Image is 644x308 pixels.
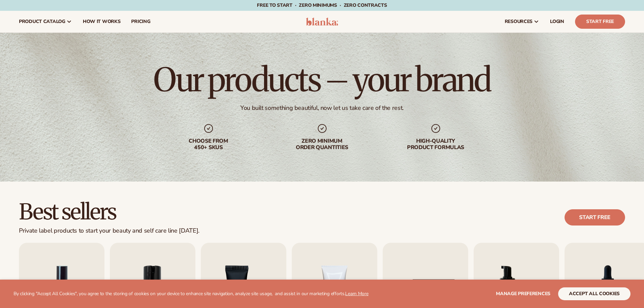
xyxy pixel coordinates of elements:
img: logo [306,18,338,26]
h1: Our products – your brand [153,64,490,96]
span: Manage preferences [496,290,550,297]
a: How It Works [77,11,126,32]
span: resources [505,19,532,24]
a: LOGIN [545,11,570,32]
span: product catalog [19,19,65,24]
a: resources [499,11,545,32]
div: High-quality product formulas [392,138,479,151]
button: accept all cookies [558,287,630,300]
div: Zero minimum order quantities [279,138,365,151]
a: Start free [565,209,625,226]
a: pricing [126,11,156,32]
div: You built something beautiful, now let us take care of the rest. [240,104,404,112]
p: By clicking "Accept All Cookies", you agree to the storing of cookies on your device to enhance s... [14,291,368,297]
a: Learn More [345,290,368,297]
a: product catalog [14,11,77,32]
span: pricing [131,19,150,24]
span: Free to start · ZERO minimums · ZERO contracts [257,2,387,8]
span: How It Works [83,19,121,24]
button: Manage preferences [496,287,550,300]
span: LOGIN [550,19,564,24]
div: Choose from 450+ Skus [165,138,252,151]
a: Start Free [575,15,625,29]
div: Private label products to start your beauty and self care line [DATE]. [19,227,199,235]
h2: Best sellers [19,200,199,223]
